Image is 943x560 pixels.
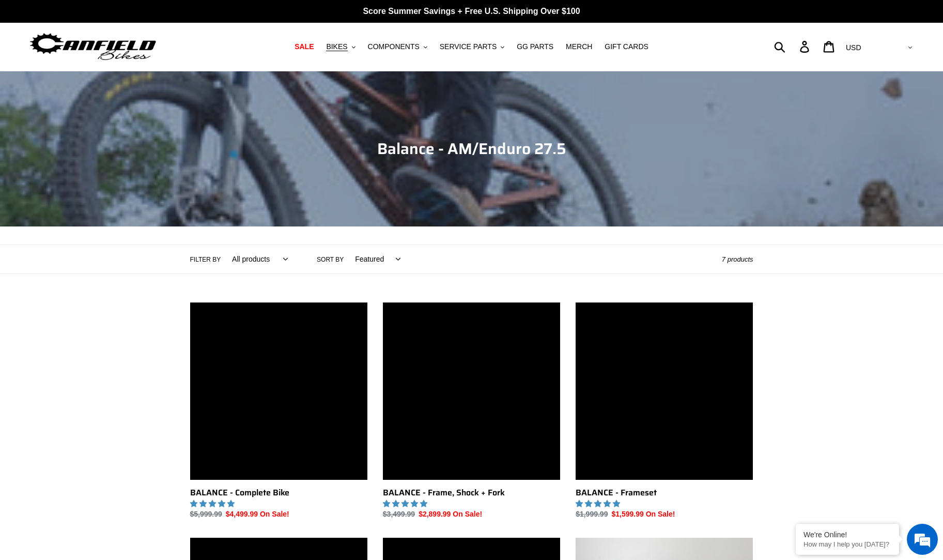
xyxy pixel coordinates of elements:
span: BIKES [326,42,347,51]
a: GIFT CARDS [599,40,654,54]
div: We're Online! [803,531,891,539]
span: SERVICE PARTS [440,42,497,51]
span: COMPONENTS [368,42,420,51]
button: SERVICE PARTS [435,40,509,54]
button: BIKES [321,40,360,54]
button: COMPONENTS [363,40,432,54]
a: MERCH [561,40,597,54]
span: Balance - AM/Enduro 27.5 [377,137,566,161]
img: Canfield Bikes [28,31,158,63]
span: GIFT CARDS [605,42,648,51]
p: How may I help you today? [803,540,891,548]
span: GG PARTS [517,42,553,51]
a: GG PARTS [512,40,559,54]
label: Filter by [190,255,221,264]
span: MERCH [566,42,592,51]
span: SALE [295,42,314,51]
input: Search [780,35,806,58]
span: 7 products [722,255,753,263]
a: SALE [289,40,319,54]
label: Sort by [317,255,344,264]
